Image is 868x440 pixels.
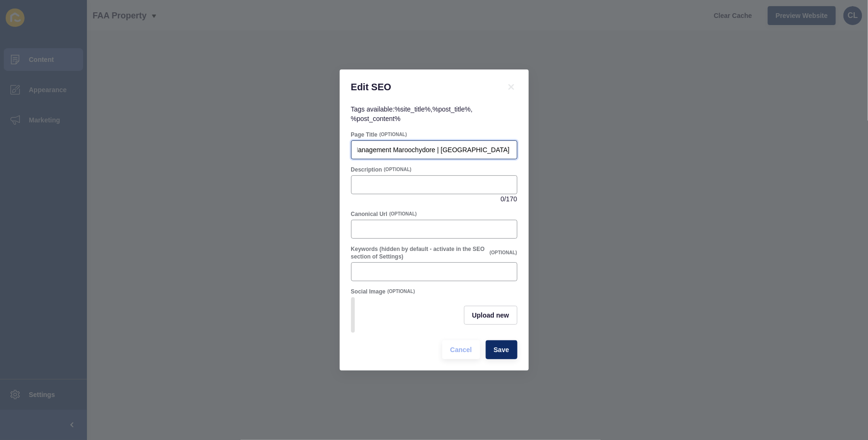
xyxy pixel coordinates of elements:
label: Page Title [351,131,378,138]
label: Description [351,166,382,173]
span: (OPTIONAL) [384,166,412,173]
h1: Edit SEO [351,81,494,93]
span: Cancel [450,345,472,354]
span: Tags available: , , [351,105,473,122]
button: Cancel [442,340,480,359]
button: Upload new [464,306,517,325]
code: %post_title% [432,105,471,113]
span: Save [494,345,509,354]
code: %site_title% [395,105,430,113]
label: Canonical Url [351,210,387,218]
span: Upload new [472,311,509,320]
span: 170 [506,194,517,204]
code: %post_content% [351,115,401,122]
span: / [504,194,506,204]
label: Keywords (hidden by default - activate in the SEO section of Settings) [351,245,488,260]
span: 0 [500,194,504,204]
label: Social Image [351,288,386,295]
span: (OPTIONAL) [490,250,517,256]
span: (OPTIONAL) [387,288,415,295]
button: Save [486,340,517,359]
span: (OPTIONAL) [389,211,417,217]
span: (OPTIONAL) [379,131,407,138]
